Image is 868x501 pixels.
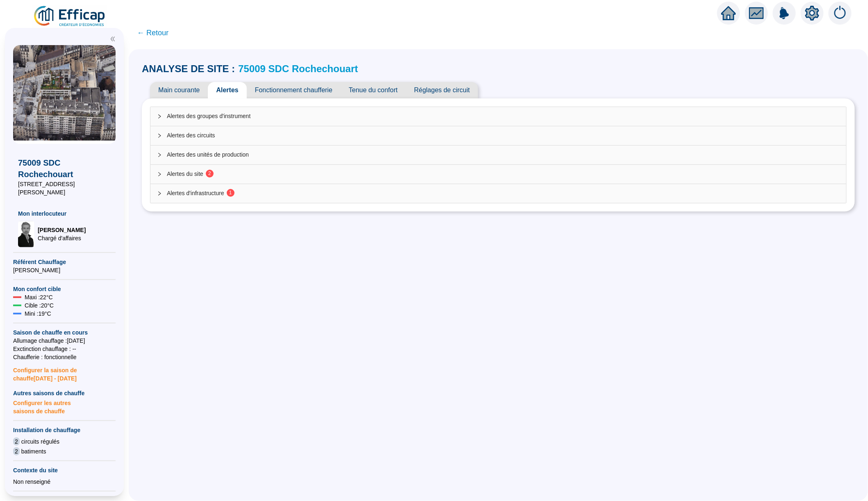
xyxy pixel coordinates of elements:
span: Tenue du confort [341,82,406,98]
div: Alertes des circuits [150,126,846,145]
span: Configurer les autres saisons de chauffe [13,397,116,415]
span: ← Retour [137,27,169,39]
span: collapsed [157,153,162,157]
span: Réglages de circuit [406,82,478,98]
div: Alertes des unités de production [150,146,846,164]
div: Alertes du site2 [150,165,846,184]
span: Alertes des circuits [167,131,840,140]
span: Allumage chauffage : [DATE] [13,337,116,345]
span: [PERSON_NAME] [13,266,116,274]
span: ANALYSE DE SITE : [142,62,235,75]
span: double-left [110,36,116,42]
span: 2 [13,447,20,455]
span: batiments [21,447,46,455]
img: alerts [773,2,796,25]
span: collapsed [157,133,162,138]
span: Mini : 19 °C [25,310,51,318]
span: Cible : 20 °C [25,301,54,310]
span: Main courante [150,82,208,98]
span: Alertes du site [167,170,840,178]
div: Non renseigné [13,478,116,486]
span: [PERSON_NAME] [38,226,86,234]
sup: 1 [227,189,235,197]
sup: 2 [206,170,214,178]
div: Alertes des groupes d'instrument [150,107,846,126]
span: home [721,6,736,20]
span: Autres saisons de chauffe [13,389,116,397]
span: Mon confort cible [13,285,116,293]
div: Alertes d'infrastructure1 [150,184,846,203]
span: Contexte du site [13,466,116,474]
span: setting [805,6,820,20]
span: [STREET_ADDRESS][PERSON_NAME] [18,180,111,196]
span: Saison de chauffe en cours [13,328,116,337]
span: collapsed [157,114,162,119]
span: 75009 SDC Rochechouart [18,157,111,180]
span: 2 [13,437,20,446]
span: 2 [208,171,211,176]
span: Chargé d'affaires [38,234,86,242]
img: alerts [829,2,852,25]
span: Alertes [208,82,246,98]
span: Maxi : 22 °C [25,293,53,301]
span: circuits régulés [21,437,59,446]
span: Alertes des unités de production [167,150,840,159]
img: Chargé d'affaires [18,221,34,247]
img: efficap energie logo [33,5,107,28]
a: 75009 SDC Rochechouart [238,63,358,74]
span: collapsed [157,172,162,177]
span: Configurer la saison de chauffe [DATE] - [DATE] [13,361,116,383]
span: Alertes d'infrastructure [167,189,840,198]
span: Fonctionnement chaufferie [247,82,341,98]
span: Mon interlocuteur [18,210,111,218]
span: Référent Chauffage [13,258,116,266]
span: collapsed [157,191,162,196]
span: fund [749,6,764,20]
span: Installation de chauffage [13,426,116,434]
span: Exctinction chauffage : -- [13,345,116,353]
span: Chaufferie : fonctionnelle [13,353,116,361]
span: Alertes des groupes d'instrument [167,112,840,121]
span: 1 [229,190,232,196]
